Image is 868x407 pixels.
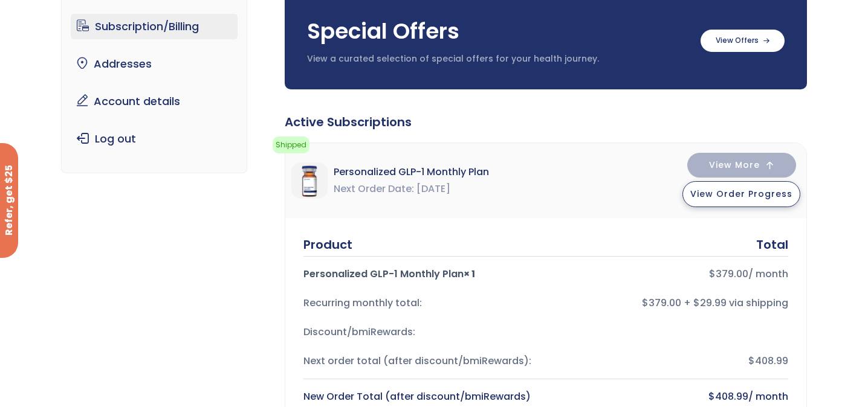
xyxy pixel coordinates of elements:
div: / month [555,266,788,283]
div: Personalized GLP-1 Monthly Plan [303,266,536,283]
h3: Special Offers [307,16,688,46]
p: View a curated selection of special offers for your health journey. [307,53,688,65]
img: Personalized GLP-1 Monthly Plan [291,162,328,199]
span: [DATE] [416,181,450,197]
div: Active Subscriptions [285,114,807,130]
span: Next Order Date [334,181,414,197]
div: / month [555,388,788,405]
div: Next order total (after discount/bmiRewards): [303,353,536,370]
a: Log out [71,126,238,152]
span: View Order Progress [690,188,792,200]
a: Account details [71,89,238,114]
span: Personalized GLP-1 Monthly Plan [334,164,489,181]
span: View More [709,161,760,169]
div: Discount/bmiRewards: [303,324,536,341]
a: Subscription/Billing [71,14,238,39]
strong: × 1 [464,267,475,281]
div: Product [303,236,352,253]
span: $ [708,389,715,403]
div: Recurring monthly total: [303,295,536,312]
div: $408.99 [555,353,788,370]
bdi: 379.00 [709,267,748,281]
div: Total [756,236,788,253]
button: View Order Progress [682,181,800,207]
button: View More [687,153,796,178]
a: Addresses [71,51,238,77]
span: Shipped [273,136,309,153]
bdi: 408.99 [708,389,748,403]
div: $379.00 + $29.99 via shipping [555,295,788,312]
span: $ [709,267,716,281]
div: New Order Total (after discount/bmiRewards) [303,388,536,405]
